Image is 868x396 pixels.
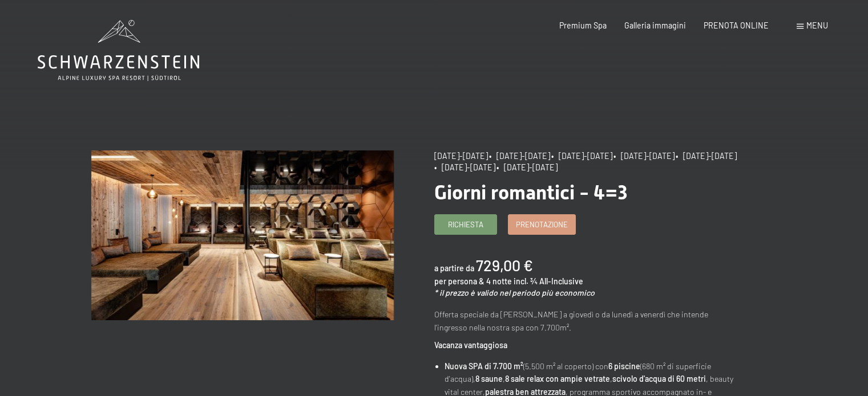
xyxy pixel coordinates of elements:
strong: 8 sale relax con ampie vetrate [505,374,610,383]
strong: Nuova SPA di 7.700 m² [445,361,523,371]
img: Giorni romantici - 4=3 [91,150,394,320]
span: Richiesta [448,219,483,230]
span: [DATE]-[DATE] [434,151,488,161]
strong: Vacanza vantaggiosa [434,340,507,350]
span: • [DATE]-[DATE] [434,162,495,172]
span: • [DATE]-[DATE] [676,151,737,161]
p: Offerta speciale da [PERSON_NAME] a giovedì o da lunedì a venerdì che intende l'ingresso nella no... [434,308,737,334]
span: • [DATE]-[DATE] [551,151,612,161]
b: 729,00 € [476,256,533,274]
span: Giorni romantici - 4=3 [434,181,628,204]
a: Galleria immagini [624,21,686,30]
a: Prenotazione [508,215,575,234]
strong: 6 piscine [608,361,640,371]
a: Richiesta [435,215,496,234]
span: a partire da [434,263,474,273]
span: 4 notte [486,276,512,286]
span: • [DATE]-[DATE] [496,162,558,172]
span: Prenotazione [516,219,568,230]
span: Menu [806,21,828,30]
strong: 8 saune [475,374,503,383]
a: PRENOTA ONLINE [704,21,769,30]
span: incl. ¾ All-Inclusive [514,276,583,286]
a: Premium Spa [559,21,607,30]
span: • [DATE]-[DATE] [489,151,550,161]
span: • [DATE]-[DATE] [613,151,675,161]
span: per persona & [434,276,485,286]
strong: scivolo d'acqua di 60 metri [612,374,706,383]
em: * il prezzo è valido nel periodo più economico [434,288,595,297]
